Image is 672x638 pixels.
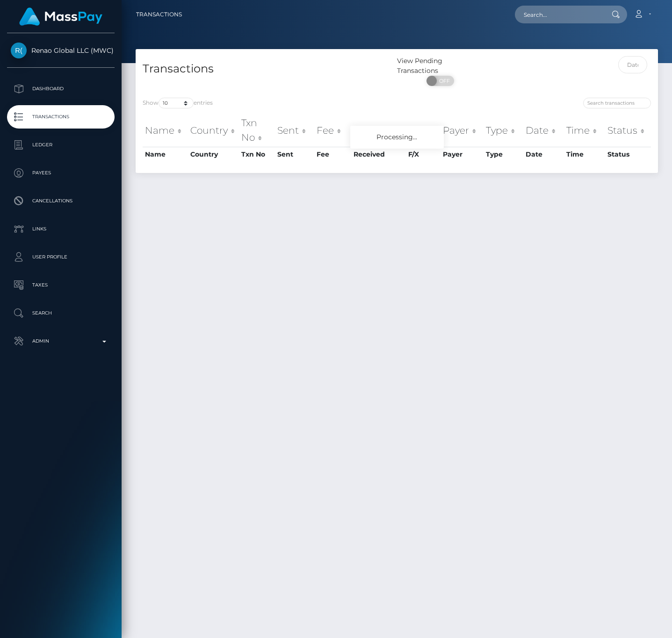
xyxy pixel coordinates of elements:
[564,114,605,147] th: Time
[11,166,111,180] p: Payees
[239,147,275,162] th: Txn No
[441,147,484,162] th: Payer
[143,147,188,162] th: Name
[7,77,115,100] a: Dashboard
[7,330,115,353] a: Admin
[484,147,524,162] th: Type
[143,114,188,147] th: Name
[11,82,111,96] p: Dashboard
[605,147,651,162] th: Status
[7,245,115,269] a: User Profile
[523,147,564,162] th: Date
[432,76,455,86] span: OFF
[7,46,115,55] span: Renao Global LLC (MWC)
[188,114,239,147] th: Country
[314,147,351,162] th: Fee
[406,114,441,147] th: F/X
[7,105,115,129] a: Transactions
[350,126,444,149] div: Processing...
[11,138,111,152] p: Ledger
[275,114,315,147] th: Sent
[351,114,406,147] th: Received
[143,98,213,108] label: Show entries
[239,114,275,147] th: Txn No
[406,147,441,162] th: F/X
[7,273,115,297] a: Taxes
[11,43,27,58] img: Renao Global LLC (MWC)
[515,6,603,23] input: Search...
[11,306,111,320] p: Search
[7,301,115,325] a: Search
[11,278,111,292] p: Taxes
[136,5,182,24] a: Transactions
[397,56,484,76] div: View Pending Transactions
[484,114,524,147] th: Type
[7,189,115,213] a: Cancellations
[583,98,651,108] input: Search transactions
[188,147,239,162] th: Country
[11,194,111,208] p: Cancellations
[19,7,102,26] img: MassPay Logo
[441,114,484,147] th: Payer
[523,114,564,147] th: Date
[275,147,315,162] th: Sent
[564,147,605,162] th: Time
[11,334,111,348] p: Admin
[7,217,115,241] a: Links
[143,61,390,77] h4: Transactions
[618,56,647,73] input: Date filter
[7,161,115,185] a: Payees
[351,147,406,162] th: Received
[605,114,651,147] th: Status
[11,110,111,124] p: Transactions
[314,114,351,147] th: Fee
[11,250,111,264] p: User Profile
[11,222,111,236] p: Links
[7,133,115,157] a: Ledger
[159,98,194,108] select: Showentries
